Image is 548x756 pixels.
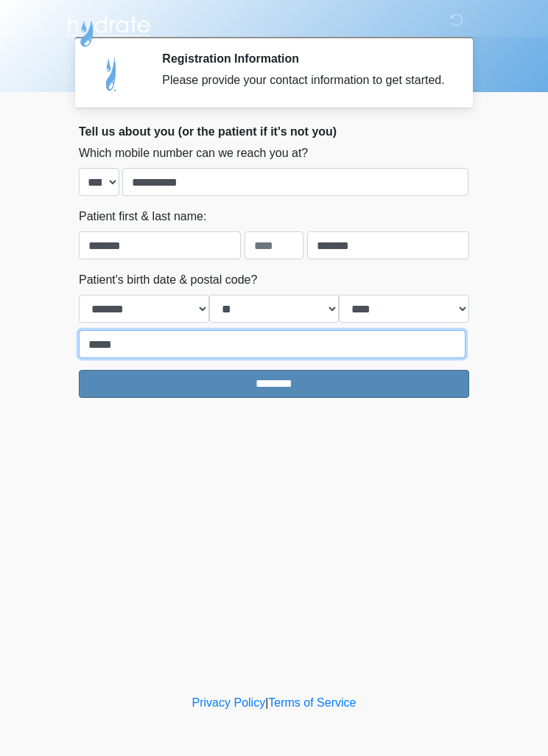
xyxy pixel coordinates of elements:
img: Hydrate IV Bar - Scottsdale Logo [64,11,152,48]
label: Patient first & last name: [79,208,206,225]
a: Privacy Policy [192,696,266,709]
label: Which mobile number can we reach you at? [79,144,308,162]
a: Terms of Service [268,696,356,709]
a: | [265,696,268,709]
div: Please provide your contact information to get started. [162,71,447,89]
h2: Tell us about you (or the patient if it's not you) [79,125,469,139]
img: Agent Avatar [90,52,134,96]
label: Patient's birth date & postal code? [79,271,257,289]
